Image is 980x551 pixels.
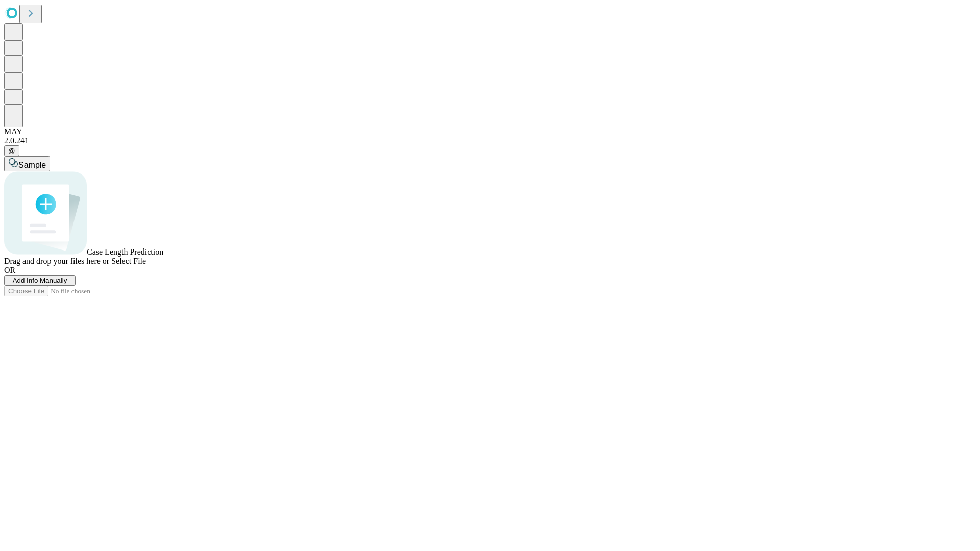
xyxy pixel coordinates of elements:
div: 2.0.241 [4,136,976,145]
span: Select File [111,257,146,265]
div: MAY [4,127,976,136]
span: OR [4,266,15,274]
span: Case Length Prediction [87,247,163,256]
button: Sample [4,156,50,171]
span: Add Info Manually [13,277,67,284]
span: Drag and drop your files here or [4,257,109,265]
button: Add Info Manually [4,275,76,286]
button: @ [4,145,19,156]
span: Sample [18,161,46,169]
span: @ [8,147,15,155]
